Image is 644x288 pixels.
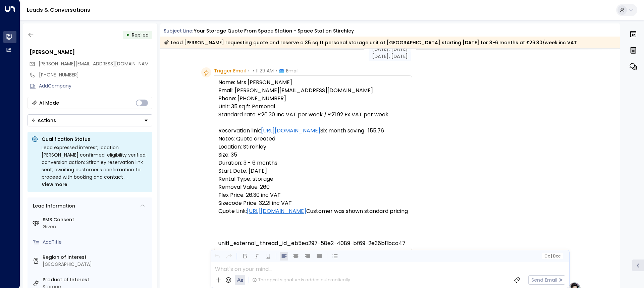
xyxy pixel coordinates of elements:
[256,67,274,74] span: 11:29 AM
[43,239,150,246] div: AddTitle
[194,27,354,35] div: Your storage quote from Space Station - Space Station Stirchley
[286,67,299,74] span: Email
[164,27,193,34] span: Subject Line:
[253,67,254,74] span: •
[42,144,148,188] div: Lead expressed interest; location [PERSON_NAME] confirmed; eligibility verified; conversion actio...
[261,127,320,135] a: [URL][DOMAIN_NAME]
[39,100,59,106] div: AI Mode
[31,203,75,210] div: Lead Information
[213,252,221,261] button: Undo
[28,114,152,126] button: Actions
[132,32,149,38] span: Replied
[42,136,148,142] p: Qualification Status
[248,67,249,74] span: •
[31,117,56,123] div: Actions
[43,261,150,268] div: [GEOGRAPHIC_DATA]
[30,48,152,56] div: [PERSON_NAME]
[42,181,67,188] span: View more
[369,52,411,61] div: [DATE], [DATE]
[43,254,150,261] label: Region of Interest
[252,277,350,283] div: The agent signature is added automatically
[218,78,408,247] pre: Name: Mrs [PERSON_NAME] Email: [PERSON_NAME][EMAIL_ADDRESS][DOMAIN_NAME] Phone: [PHONE_NUMBER] Un...
[541,253,563,260] button: Cc|Bcc
[39,60,153,67] span: [PERSON_NAME][EMAIL_ADDRESS][DOMAIN_NAME]
[43,276,150,283] label: Product of Interest
[126,29,129,41] div: •
[39,60,152,67] span: jessicaallen@live.co.uk
[214,67,246,74] span: Trigger Email
[275,67,277,74] span: •
[551,254,552,258] span: |
[43,223,150,230] div: Given
[39,82,152,90] div: AddCompany
[544,254,560,258] span: Cc Bcc
[28,114,152,126] div: Button group with a nested menu
[43,216,150,223] label: SMS Consent
[164,39,577,46] div: Lead [PERSON_NAME] requesting quote and reserve a 35 sq ft personal storage unit at [GEOGRAPHIC_D...
[39,71,152,78] div: [PHONE_NUMBER]
[247,207,306,215] a: [URL][DOMAIN_NAME]
[225,252,233,261] button: Redo
[27,6,90,14] a: Leads & Conversations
